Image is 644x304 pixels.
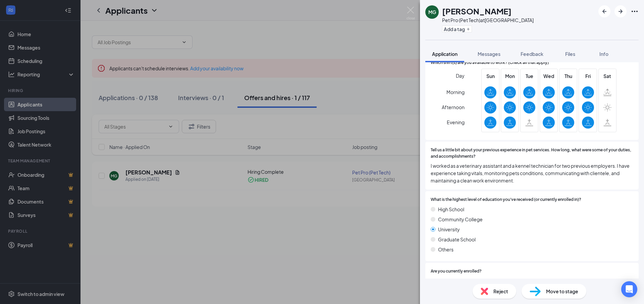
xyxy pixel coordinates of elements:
button: ArrowRight [614,5,627,17]
span: I worked as a veterinary assistant and a kennel technician for two previous employers. I have exp... [431,162,633,184]
span: What is the highest level of education you've received (or currently enrolled in)? [431,197,581,203]
span: University [438,226,460,233]
div: MG [428,9,436,15]
span: Graduate School [438,236,476,243]
span: Evening [447,116,465,128]
span: Sun [484,72,496,80]
div: Open Intercom Messenger [621,281,637,297]
span: Which shift(s) are you available to work? (Check all that apply) [431,60,549,66]
svg: Ellipses [631,7,639,15]
span: Fri [582,72,594,80]
span: Afternoon [442,101,465,113]
span: Info [599,51,608,57]
span: Morning [446,86,465,98]
span: Are you currently enrolled? [431,268,482,275]
span: Tue [523,72,535,80]
div: Pet Pro (Pet Tech) at [GEOGRAPHIC_DATA] [442,17,534,23]
span: Feedback [521,51,543,57]
span: Graduated [438,277,463,285]
span: Move to stage [546,288,578,295]
button: PlusAdd a tag [442,25,472,32]
svg: ArrowLeftNew [600,7,608,15]
span: Wed [543,72,555,80]
svg: ArrowRight [616,7,625,15]
svg: Plus [466,27,470,31]
span: Tell us a little bit about your previous experience in pet services. How long, what were some of ... [431,147,633,160]
span: Mon [504,72,516,80]
button: ArrowLeftNew [598,5,610,17]
span: Application [432,51,458,57]
span: High School [438,206,464,213]
span: Community College [438,216,483,223]
span: Others [438,246,453,253]
span: Files [565,51,575,57]
h1: [PERSON_NAME] [442,5,512,17]
span: Thu [562,72,574,80]
span: Sat [601,72,613,80]
span: Reject [493,288,508,295]
span: Messages [478,51,500,57]
span: Day [456,72,465,79]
